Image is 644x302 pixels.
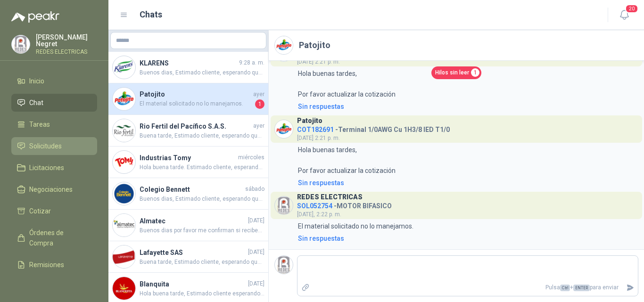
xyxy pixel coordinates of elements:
[140,153,236,163] h4: Industrias Tomy
[36,49,97,55] p: REDES ELECTRICAS
[296,178,638,188] a: Sin respuestas
[11,202,97,220] a: Cotizar
[11,256,97,274] a: Remisiones
[140,8,162,21] h1: Chats
[297,279,314,296] label: Adjuntar archivos
[140,216,246,226] h4: Almatec
[140,121,251,131] h4: Rio Fertil del Pacífico S.A.S.
[113,88,135,110] img: Company Logo
[140,279,246,289] h4: Blanquita
[113,56,135,79] img: Company Logo
[29,119,50,130] span: Tareas
[140,131,264,140] span: Buena tarde, Estimado cliente, esperando que se encuentre bien anexo imagen de la aspa cotizada q...
[108,115,268,147] a: Company LogoRio Fertil del Pacífico S.A.S.ayerBuena tarde, Estimado cliente, esperando que se enc...
[299,39,330,52] h2: Patojito
[297,118,322,123] h3: Patojito
[11,94,97,112] a: Chat
[573,285,590,291] span: ENTER
[431,66,481,79] a: Hilos sin leer1
[238,153,264,162] span: miércoles
[616,7,633,24] button: 20
[113,245,135,268] img: Company Logo
[11,137,97,155] a: Solicitudes
[297,200,392,209] h4: - MOTOR BIFASICO
[11,11,59,23] img: Logo peakr
[113,119,135,142] img: Company Logo
[471,68,479,77] span: 1
[296,233,638,244] a: Sin respuestas
[298,178,344,188] div: Sin respuestas
[140,289,264,298] span: Hola buena tarde, Estimado cliente esperando que se encuentre bien, revisando la solicitud me ind...
[297,135,340,141] span: [DATE] 2:21 p. m.
[108,83,268,115] a: Company LogoPatojitoayerEl material solicitado no lo manejamos.1
[248,279,264,288] span: [DATE]
[11,180,97,198] a: Negociaciones
[36,34,97,47] p: [PERSON_NAME] Negret
[140,58,237,68] h4: KLARENS
[298,233,344,244] div: Sin respuestas
[297,126,334,133] span: COT182691
[29,141,62,151] span: Solicitudes
[113,182,135,205] img: Company Logo
[140,258,264,267] span: Buena tarde, Estimado cliente, esperando que se encuentre bien, informo que las cajas ya fueron e...
[140,184,243,195] h4: Colegio Bennett
[297,123,450,132] h4: - Terminal 1/0AWG Cu 1H3/8 IED T1/0
[253,122,264,131] span: ayer
[29,76,44,86] span: Inicio
[11,159,97,177] a: Licitaciones
[296,101,638,112] a: Sin respuestas
[108,178,268,210] a: Company LogoColegio BennettsábadoBuenos dias, Estimado cliente, esperando que se encuentre bien, ...
[255,99,264,109] span: 1
[12,35,30,53] img: Company Logo
[297,202,332,210] span: SOL052754
[625,4,638,13] span: 20
[29,98,43,108] span: Chat
[297,195,363,200] h3: REDES ELECTRICAS
[113,277,135,300] img: Company Logo
[11,278,97,295] a: Configuración
[113,151,135,173] img: Company Logo
[245,185,264,194] span: sábado
[298,68,396,99] p: Hola buenas tardes, Por favor actualizar la cotización
[314,279,623,296] p: Pulsa + para enviar
[298,221,413,231] p: El material solicitado no lo manejamos.
[297,211,341,218] span: [DATE], 2:22 p. m.
[11,115,97,133] a: Tareas
[275,120,293,138] img: Company Logo
[248,248,264,257] span: [DATE]
[275,256,293,274] img: Company Logo
[297,58,340,65] span: [DATE] 2:21 p. m.
[108,241,268,273] a: Company LogoLafayette SAS[DATE]Buena tarde, Estimado cliente, esperando que se encuentre bien, in...
[140,68,264,77] span: Buenos dias, Estimado cliente, esperando que se encuentre bien, informo que el interruptor ya fue...
[298,145,396,176] p: Hola buenas tardes, Por favor actualizar la cotización
[108,52,268,83] a: Company LogoKLARENS9:28 a. m.Buenos dias, Estimado cliente, esperando que se encuentre bien, info...
[29,206,51,216] span: Cotizar
[140,226,264,235] span: Buenos dias por favor me confirman si reciben material el día de hoy tengo al mensajero listo per...
[108,147,268,178] a: Company LogoIndustrias TomymiércolesHola buena tarde. Estimado cliente, esperando que se encuentr...
[140,89,251,99] h4: Patojito
[11,72,97,90] a: Inicio
[140,195,264,204] span: Buenos dias, Estimado cliente, esperando que se encuentre bien, informo que los cables dúplex los...
[298,101,344,112] div: Sin respuestas
[113,214,135,237] img: Company Logo
[275,196,293,214] img: Company Logo
[275,36,293,54] img: Company Logo
[140,99,253,109] span: El material solicitado no lo manejamos.
[11,224,97,252] a: Órdenes de Compra
[29,184,73,195] span: Negociaciones
[29,260,64,270] span: Remisiones
[435,68,469,77] span: Hilos sin leer
[253,90,264,99] span: ayer
[248,216,264,225] span: [DATE]
[239,58,264,67] span: 9:28 a. m.
[108,210,268,241] a: Company LogoAlmatec[DATE]Buenos dias por favor me confirman si reciben material el día de hoy ten...
[29,163,64,173] span: Licitaciones
[29,228,88,248] span: Órdenes de Compra
[140,163,264,172] span: Hola buena tarde. Estimado cliente, esperando que se encuentre bien, la medida de la entrada del ...
[140,247,246,258] h4: Lafayette SAS
[560,285,570,291] span: Ctrl
[622,279,638,296] button: Enviar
